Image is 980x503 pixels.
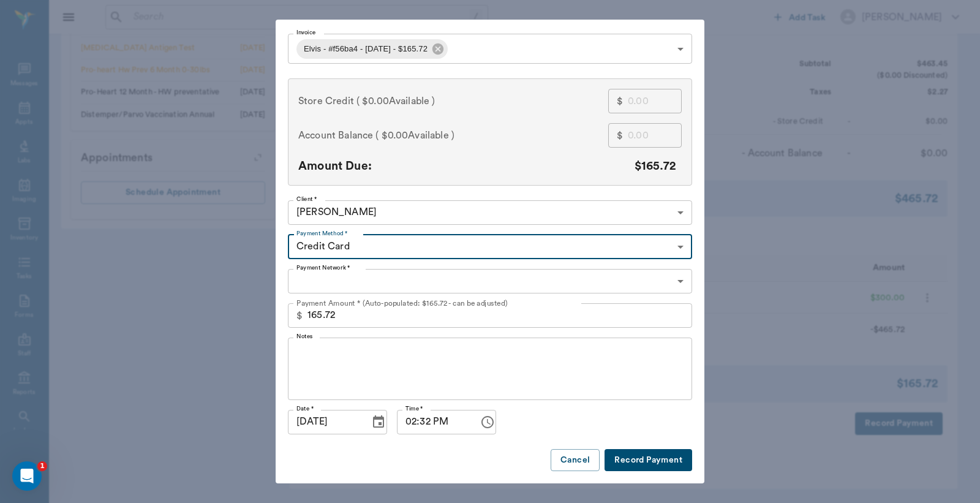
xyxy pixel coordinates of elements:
[296,404,314,413] label: Date *
[397,410,470,434] input: hh:mm aa
[296,229,348,238] label: Payment Method *
[12,461,42,491] iframe: Intercom live chat
[298,128,454,143] span: Account Balance ( )
[296,298,508,309] p: Payment Amount * (Auto-populated: $165.72 - can be adjusted)
[296,39,448,59] div: Elvis - #f56ba4 - [DATE] - $165.72
[617,128,623,143] p: $
[37,461,47,471] span: 1
[296,332,313,341] label: Notes
[296,308,303,323] p: $
[288,200,692,225] div: [PERSON_NAME]
[298,157,372,175] p: Amount Due:
[296,28,315,37] label: Invoice
[635,157,676,175] p: $165.72
[296,42,435,56] span: Elvis - #f56ba4 - [DATE] - $165.72
[296,195,317,203] label: Client *
[551,449,600,472] button: Cancel
[366,410,391,434] button: Choose date, selected date is Oct 2, 2025
[628,123,682,148] input: 0.00
[307,303,692,328] input: 0.00
[298,94,435,108] span: Store Credit ( )
[628,89,682,113] input: 0.00
[605,449,692,472] button: Record Payment
[362,94,429,108] span: $0.00 Available
[288,235,692,259] div: Credit Card
[296,263,350,272] label: Payment Network *
[288,410,361,434] input: MM/DD/YYYY
[382,128,449,143] span: $0.00 Available
[405,404,423,413] label: Time *
[475,410,500,434] button: Choose time, selected time is 2:32 PM
[617,94,623,108] p: $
